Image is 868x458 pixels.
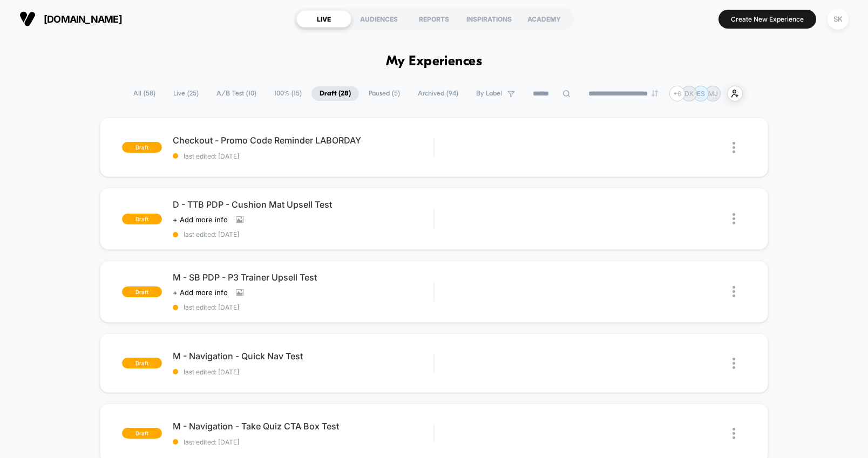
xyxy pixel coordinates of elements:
[652,90,658,97] img: end
[122,142,162,153] span: draft
[733,213,735,224] img: close
[824,8,852,30] button: SK
[173,230,433,238] span: last edited: [DATE]
[684,90,694,98] p: DK
[406,10,462,28] div: REPORTS
[173,303,433,311] span: last edited: [DATE]
[173,199,433,210] span: D - TTB PDP - Cushion Mat Upsell Test
[361,86,408,101] span: Paused ( 5 )
[19,11,36,27] img: Visually logo
[517,10,572,28] div: ACADEMY
[44,13,122,25] span: [DOMAIN_NAME]
[208,86,265,101] span: A/B Test ( 10 )
[697,90,705,98] p: ES
[462,10,517,28] div: INSPIRATIONS
[173,135,433,146] span: Checkout - Promo Code Reminder LABORDAY
[733,142,735,153] img: close
[718,10,816,29] button: Create New Experience
[296,10,351,28] div: LIVE
[122,358,162,368] span: draft
[828,9,849,30] div: SK
[16,10,125,28] button: [DOMAIN_NAME]
[266,86,310,101] span: 100% ( 15 )
[708,90,718,98] p: MJ
[173,421,433,432] span: M - Navigation - Take Quiz CTA Box Test
[122,428,162,439] span: draft
[173,368,433,376] span: last edited: [DATE]
[165,86,207,101] span: Live ( 25 )
[173,351,433,361] span: M - Navigation - Quick Nav Test
[351,10,406,28] div: AUDIENCES
[669,86,685,101] div: + 6
[311,86,359,101] span: Draft ( 28 )
[122,214,162,224] span: draft
[173,288,228,297] span: + Add more info
[173,272,433,283] span: M - SB PDP - P3 Trainer Upsell Test
[173,438,433,446] span: last edited: [DATE]
[386,54,483,70] h1: My Experiences
[476,90,502,98] span: By Label
[173,152,433,160] span: last edited: [DATE]
[733,358,735,369] img: close
[733,286,735,297] img: close
[733,428,735,439] img: close
[173,215,228,224] span: + Add more info
[122,286,162,297] span: draft
[125,86,164,101] span: All ( 58 )
[410,86,466,101] span: Archived ( 94 )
